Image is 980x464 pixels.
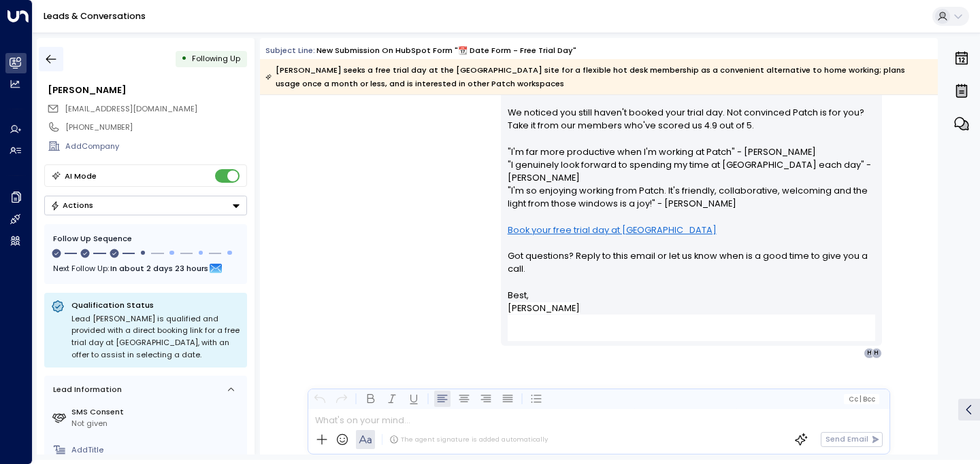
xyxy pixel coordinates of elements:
[265,45,315,56] span: Subject Line:
[71,418,242,429] div: Not given
[508,80,876,289] p: Hi [PERSON_NAME] We noticed you still haven't booked your trial day. Not convinced Patch is for y...
[333,391,350,407] button: Redo
[65,103,197,114] span: [EMAIL_ADDRESS][DOMAIN_NAME]
[71,444,242,456] div: AddTitle
[65,103,197,115] span: lm15576@my.bristol.ac.uk
[849,395,875,403] span: Cc Bcc
[844,394,879,404] button: Cc|Bcc
[389,435,548,444] div: The agent signature is added automatically
[316,45,576,56] div: New submission on HubSpot Form "📆 Date Form - Free Trial Day"
[860,395,862,403] span: |
[53,233,238,245] div: Follow Up Sequence
[312,391,328,407] button: Undo
[110,261,208,276] span: In about 2 days 23 hours
[53,261,238,276] div: Next Follow Up:
[65,122,246,133] div: [PHONE_NUMBER]
[71,406,242,418] label: SMS Consent
[65,169,97,183] div: AI Mode
[192,53,240,64] span: Following Up
[508,224,717,236] a: Book your free trial day at [GEOGRAPHIC_DATA]
[508,302,580,314] span: [PERSON_NAME]
[65,141,246,152] div: AddCompany
[181,49,187,69] div: •
[50,200,93,210] div: Actions
[48,84,246,96] div: [PERSON_NAME]
[864,348,875,359] div: H
[71,300,240,310] p: Qualification Status
[265,63,931,90] div: [PERSON_NAME] seeks a free trial day at the [GEOGRAPHIC_DATA] site for a flexible hot desk member...
[508,289,529,302] span: Best,
[49,384,122,395] div: Lead Information
[44,196,247,215] button: Actions
[71,313,240,361] div: Lead [PERSON_NAME] is qualified and provided with a direct booking link for a free trial day at [...
[44,10,146,22] a: Leads & Conversations
[871,348,882,359] div: H
[44,196,247,215] div: Button group with a nested menu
